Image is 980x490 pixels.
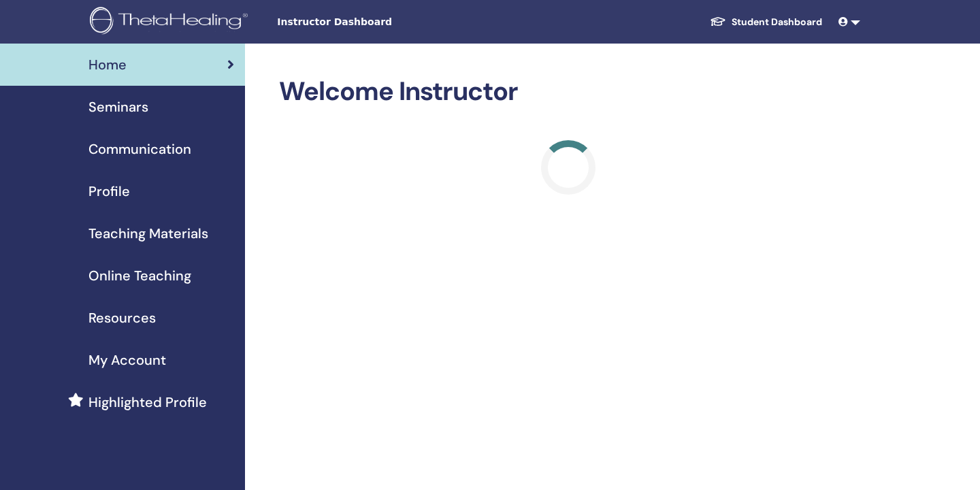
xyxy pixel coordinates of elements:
span: Home [88,54,127,75]
img: logo.png [90,7,252,37]
span: Teaching Materials [88,223,208,244]
span: Resources [88,308,156,328]
span: Highlighted Profile [88,392,207,412]
span: Communication [88,139,191,159]
span: My Account [88,350,166,370]
span: Online Teaching [88,265,191,286]
h2: Welcome Instructor [279,76,857,108]
img: graduation-cap-white.svg [710,16,726,27]
a: Student Dashboard [699,10,833,35]
span: Profile [88,181,130,201]
span: Instructor Dashboard [277,15,481,29]
span: Seminars [88,97,148,117]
